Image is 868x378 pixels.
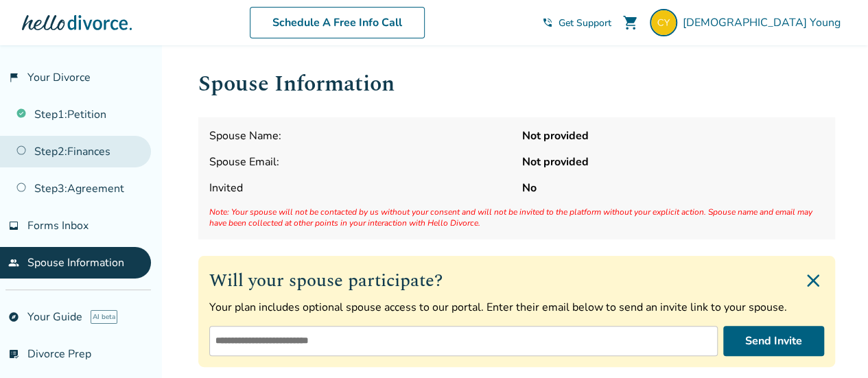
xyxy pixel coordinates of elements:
span: AI beta [91,310,117,324]
p: Your plan includes optional spouse access to our portal. Enter their email below to send an invit... [209,300,824,315]
span: shopping_cart [622,14,639,31]
button: Send Invite [723,326,824,356]
span: Invited [209,180,511,196]
img: Christi Young [650,9,677,36]
span: Spouse Email: [209,154,511,169]
span: [DEMOGRAPHIC_DATA] Young [683,15,846,30]
span: Note: Your spouse will not be contacted by us without your consent and will not be invited to the... [209,206,824,228]
img: Close invite form [802,270,824,292]
span: list_alt_check [8,349,19,359]
a: phone_in_talkGet Support [542,16,611,29]
span: Spouse Name: [209,128,511,143]
strong: Not provided [522,154,824,169]
span: Forms Inbox [27,218,89,233]
span: explore [8,311,19,322]
strong: Not provided [522,128,824,143]
span: flag_2 [8,72,19,83]
span: people [8,257,19,268]
span: phone_in_talk [542,17,553,28]
iframe: Chat Widget [799,312,868,378]
a: Schedule A Free Info Call [250,7,425,38]
strong: No [522,180,824,196]
span: inbox [8,220,19,231]
span: Get Support [559,16,611,29]
h1: Spouse Information [198,67,835,101]
h2: Will your spouse participate? [209,267,824,294]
